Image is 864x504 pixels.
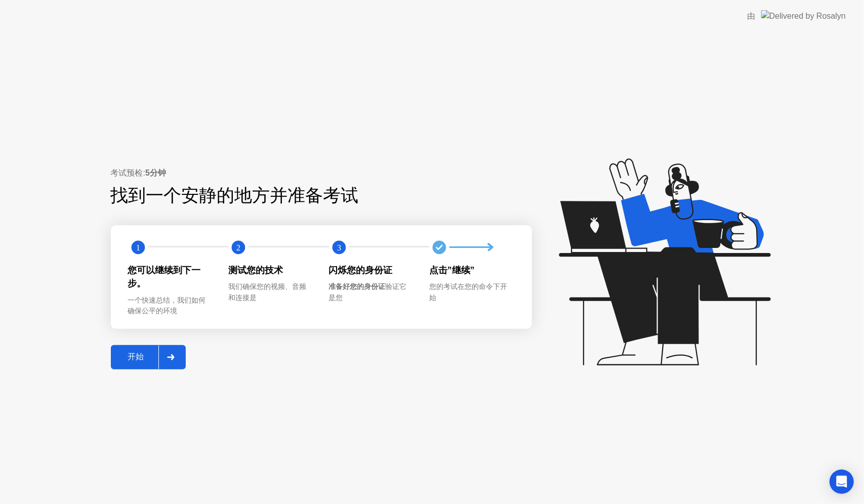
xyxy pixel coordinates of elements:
[747,10,755,22] div: 由
[114,352,158,362] div: 开始
[329,264,414,277] div: 闪烁您的身份证
[429,281,514,303] div: 您的考试在您的命令下开始
[830,470,854,494] div: Open Intercom Messenger
[761,10,846,22] img: Delivered by Rosalyn
[111,345,186,369] button: 开始
[145,169,166,177] b: 5分钟
[228,264,313,277] div: 测试您的技术
[228,281,313,303] div: 我们确保您的视频、音频和连接是
[136,243,140,253] text: 1
[337,243,341,253] text: 3
[128,295,213,317] div: 一个快速总结，我们如何确保公平的环境
[111,182,468,209] div: 找到一个安静的地方并准备考试
[128,264,213,290] div: 您可以继续到下一步。
[429,264,514,277] div: 点击”继续”
[329,282,386,290] b: 准备好您的身份证
[111,167,532,179] div: 考试预检:
[236,243,240,253] text: 2
[329,281,414,303] div: 验证它是您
